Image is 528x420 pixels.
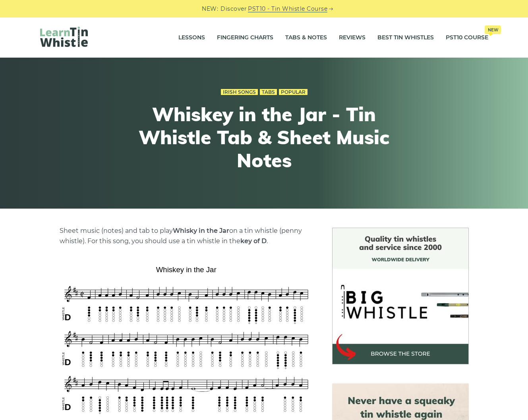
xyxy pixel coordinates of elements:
[217,28,273,48] a: Fingering Charts
[446,28,488,48] a: PST10 CourseNew
[279,89,308,95] a: Popular
[377,28,434,48] a: Best Tin Whistles
[173,227,229,234] strong: Whisky in the Jar
[485,25,501,34] span: New
[40,27,88,47] img: LearnTinWhistle.com
[339,28,366,48] a: Reviews
[221,89,258,95] a: Irish Songs
[332,228,469,364] img: BigWhistle Tin Whistle Store
[260,89,277,95] a: Tabs
[178,28,205,48] a: Lessons
[285,28,327,48] a: Tabs & Notes
[240,237,267,245] strong: key of D
[118,103,410,172] h1: Whiskey in the Jar - Tin Whistle Tab & Sheet Music Notes
[60,226,313,246] p: Sheet music (notes) and tab to play on a tin whistle (penny whistle). For this song, you should u...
